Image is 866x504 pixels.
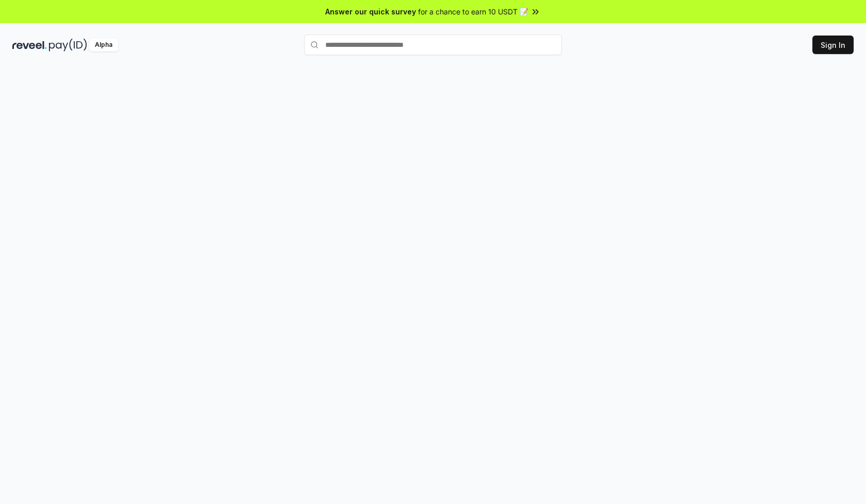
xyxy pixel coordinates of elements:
[12,39,47,51] img: reveel_dark
[89,39,118,51] div: Alpha
[325,6,416,17] span: Answer our quick survey
[812,36,854,54] button: Sign In
[49,39,87,51] img: pay_id
[418,6,528,17] span: for a chance to earn 10 USDT 📝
